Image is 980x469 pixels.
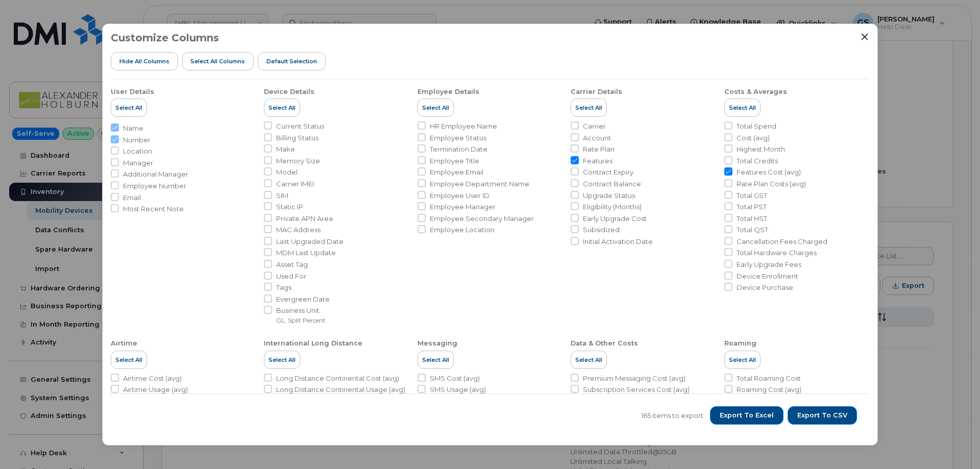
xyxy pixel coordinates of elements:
[430,214,534,224] span: Employee Secondary Manager
[123,385,188,394] span: Airtime Usage (avg)
[737,144,785,154] span: Highest Month
[430,374,480,383] span: SMS Cost (avg)
[264,351,300,369] button: Select All
[123,124,143,133] span: Name
[182,52,254,70] button: Select all Columns
[276,156,320,166] span: Memory Size
[737,260,801,269] span: Early Upgrade Fees
[724,87,787,96] div: Costs & Averages
[583,133,611,143] span: Account
[264,87,314,96] div: Device Details
[276,374,399,383] span: Long Distance Continental Cost (avg)
[737,271,798,281] span: Device Enrollment
[258,52,326,70] button: Default Selection
[430,121,497,131] span: HR Employee Name
[115,104,142,112] span: Select All
[276,271,306,281] span: Used For
[266,57,317,65] span: Default Selection
[724,339,756,348] div: Roaming
[276,260,308,269] span: Asset Tag
[583,202,642,212] span: Eligibility (Months)
[190,57,245,65] span: Select all Columns
[418,87,479,96] div: Employee Details
[418,351,454,369] button: Select All
[430,156,479,166] span: Employee Title
[268,104,296,112] span: Select All
[123,158,153,168] span: Manager
[276,248,336,258] span: MDM Last Update
[430,133,486,143] span: Employee Status
[737,225,768,235] span: Total QST
[276,167,298,177] span: Model
[737,385,801,394] span: Roaming Cost (avg)
[737,167,801,177] span: Features Cost (avg)
[737,133,770,143] span: Cost (avg)
[430,167,483,177] span: Employee Email
[111,339,137,348] div: Airtime
[571,339,638,348] div: Data & Other Costs
[276,237,344,246] span: Last Upgraded Date
[111,351,147,369] button: Select All
[737,248,817,258] span: Total Hardware Charges
[276,121,324,131] span: Current Status
[119,57,169,65] span: Hide All Columns
[276,385,405,394] span: Long Distance Continental Usage (avg)
[729,356,756,364] span: Select All
[583,121,606,131] span: Carrier
[123,181,186,191] span: Employee Number
[583,214,647,224] span: Early Upgrade Cost
[115,356,142,364] span: Select All
[583,225,620,235] span: Subsidized
[123,169,188,179] span: Additional Manager
[123,193,141,203] span: Email
[860,32,869,41] button: Close
[111,52,178,70] button: Hide All Columns
[430,144,487,154] span: Termination Date
[268,356,296,364] span: Select All
[571,351,607,369] button: Select All
[276,133,318,143] span: Billing Status
[583,144,615,154] span: Rate Plan
[583,191,635,201] span: Upgrade Status
[737,179,806,189] span: Rate Plan Costs (avg)
[737,214,767,224] span: Total HST
[123,204,184,214] span: Most Recent Note
[276,306,326,315] span: Business Unit
[430,179,529,189] span: Employee Department Name
[111,87,154,96] div: User Details
[276,316,326,324] small: GL, Split Percent
[583,156,612,166] span: Features
[276,202,303,212] span: Static IP
[641,411,703,421] span: 165 items to export
[737,191,767,201] span: Total GST
[422,356,449,364] span: Select All
[264,339,362,348] div: International Long Distance
[737,283,793,292] span: Device Purchase
[583,179,641,189] span: Contract Balance
[418,339,457,348] div: Messaging
[430,191,489,201] span: Employee User ID
[276,283,291,292] span: Tags
[583,237,653,246] span: Initial Activation Date
[123,374,182,383] span: Airtime Cost (avg)
[276,214,333,224] span: Private APN Area
[575,356,602,364] span: Select All
[724,98,761,117] button: Select All
[276,191,288,201] span: SIM
[571,98,607,117] button: Select All
[276,144,295,154] span: Make
[583,374,685,383] span: Premium Messaging Cost (avg)
[788,406,857,425] button: Export to CSV
[111,98,147,117] button: Select All
[571,87,622,96] div: Carrier Details
[430,385,486,394] span: SMS Usage (avg)
[710,406,783,425] button: Export to Excel
[123,135,151,145] span: Number
[729,104,756,112] span: Select All
[276,179,314,189] span: Carrier IMEI
[720,411,774,420] span: Export to Excel
[575,104,602,112] span: Select All
[276,225,321,235] span: MAC Address
[737,374,801,383] span: Total Roaming Cost
[583,385,690,394] span: Subscription Services Cost (avg)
